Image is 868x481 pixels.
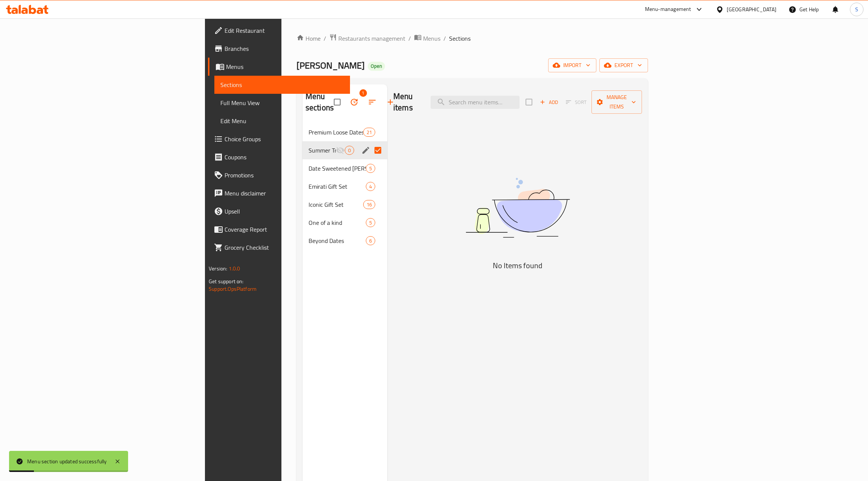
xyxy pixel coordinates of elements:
nav: breadcrumb [296,34,648,43]
div: Menu-management [645,5,691,14]
div: One of a kind5 [303,214,387,232]
button: export [599,58,648,72]
li: / [443,34,446,43]
span: Emirati Gift Set [309,182,366,191]
span: Full Menu View [220,98,344,107]
div: Iconic Gift Set16 [303,195,387,214]
span: 1.0.0 [229,264,240,273]
span: Menus [423,34,440,43]
a: Menus [208,58,350,76]
a: Grocery Checklist [208,238,350,257]
div: items [366,236,375,245]
span: Menus [226,62,344,71]
span: Sections [220,80,344,89]
div: items [363,200,375,209]
a: Promotions [208,166,350,184]
button: Add section [381,93,399,111]
span: 4 [366,183,375,190]
button: edit [360,145,371,156]
a: Menus [414,34,440,43]
a: Edit Restaurant [208,21,350,40]
span: Manage items [598,93,636,111]
span: Add [539,98,559,107]
a: Coverage Report [208,220,350,238]
button: Add [537,96,561,108]
div: Beyond Dates6 [303,232,387,250]
span: 6 [366,237,375,244]
a: Restaurants management [329,34,405,43]
a: Menu disclaimer [208,184,350,202]
div: items [363,128,375,137]
span: Version: [209,264,227,273]
span: import [554,61,590,70]
button: import [548,58,596,72]
span: One of a kind [309,218,366,227]
div: Premium Loose Dates21 [303,123,387,141]
span: Open [368,63,385,69]
a: Full Menu View [214,94,350,112]
span: Date Sweetened [PERSON_NAME] [309,164,366,173]
span: Edit Restaurant [225,26,344,35]
h2: Menu items [393,91,422,113]
div: Emirati Gift Set4 [303,177,387,195]
span: Sections [449,34,471,43]
span: Get support on: [209,276,243,286]
span: 21 [364,129,375,136]
nav: Menu sections [303,120,387,253]
li: / [408,34,411,43]
span: Upsell [225,207,344,216]
div: Date Sweetened [PERSON_NAME]5 [303,159,387,177]
input: search [431,96,520,109]
a: Branches [208,40,350,58]
span: 5 [366,219,375,226]
div: Date Sweetened Pistachio Kunafa [309,164,366,173]
svg: Inactive section [336,146,345,155]
span: Bulk update [345,93,363,111]
span: Premium Loose Dates [309,128,363,137]
h5: No Items found [423,260,612,272]
span: Choice Groups [225,134,344,144]
span: Edit Menu [220,116,344,125]
div: items [366,164,375,173]
span: Sort items [561,96,591,108]
span: S [855,5,858,14]
div: Summer Travel Bundles0edit [303,141,387,159]
span: Grocery Checklist [225,243,344,252]
span: 5 [366,165,375,172]
span: Restaurants management [338,34,405,43]
span: Beyond Dates [309,236,366,245]
span: Menu disclaimer [225,189,344,198]
span: Add item [537,96,561,108]
div: items [366,182,375,191]
a: Choice Groups [208,130,350,148]
span: [PERSON_NAME] [296,57,365,74]
a: Sections [214,76,350,94]
span: Branches [225,44,344,53]
span: 16 [364,201,375,208]
span: Iconic Gift Set [309,200,363,209]
button: Manage items [591,90,642,114]
div: items [345,146,354,155]
span: Promotions [225,171,344,180]
span: Coverage Report [225,225,344,234]
a: Coupons [208,148,350,166]
div: Open [368,62,385,71]
div: Menu section updated successfully [27,457,107,466]
span: Sort sections [363,93,381,111]
a: Upsell [208,202,350,220]
a: Edit Menu [214,112,350,130]
span: Coupons [225,153,344,162]
span: Select all sections [329,94,345,110]
div: [GEOGRAPHIC_DATA] [727,5,776,14]
span: 0 [345,147,354,154]
div: items [366,218,375,227]
span: export [605,61,642,70]
a: Support.OpsPlatform [209,284,257,294]
span: Summer Travel Bundles [309,146,336,155]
